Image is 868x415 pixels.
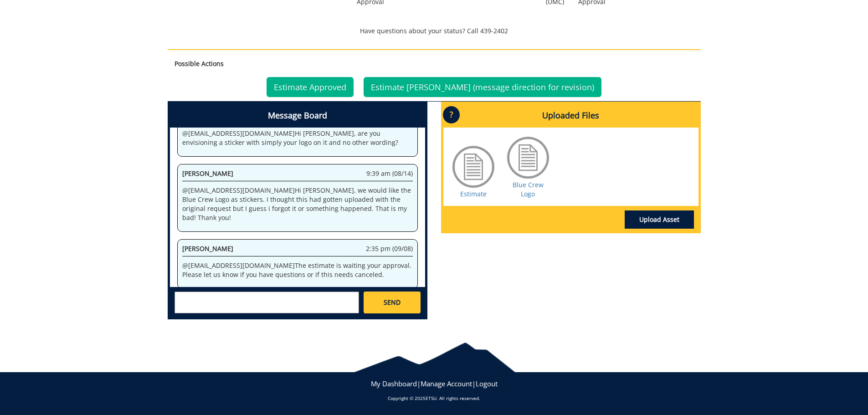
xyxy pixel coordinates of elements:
a: Manage Account [421,379,472,388]
span: 9:39 am (08/14) [366,169,413,178]
a: Estimate [PERSON_NAME] (message direction for revision) [364,77,601,97]
h4: Uploaded Files [443,104,699,128]
strong: Possible Actions [175,59,224,68]
span: SEND [384,298,401,307]
a: SEND [364,292,420,313]
a: ETSU [426,395,437,401]
a: My Dashboard [371,379,417,388]
h4: Message Board [170,104,425,128]
p: @ [EMAIL_ADDRESS][DOMAIN_NAME] Hi [PERSON_NAME], are you envisioning a sticker with simply your l... [182,129,413,147]
p: @ [EMAIL_ADDRESS][DOMAIN_NAME] Hi [PERSON_NAME], we would like the Blue Crew Logo as stickers. I ... [182,186,413,222]
a: Upload Asset [625,210,694,229]
a: Logout [476,379,498,388]
p: @ [EMAIL_ADDRESS][DOMAIN_NAME] The estimate is waiting your approval. Please let us know if you h... [182,261,413,279]
p: Have questions about your status? Call 439-2402 [168,26,701,36]
span: [PERSON_NAME] [182,169,233,178]
span: 2:35 pm (09/08) [366,244,413,253]
span: [PERSON_NAME] [182,244,233,253]
a: Estimate [460,190,487,198]
textarea: messageToSend [175,292,359,313]
p: ? [443,106,460,123]
a: Blue Crew Logo [513,180,544,198]
a: Estimate Approved [267,77,354,97]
